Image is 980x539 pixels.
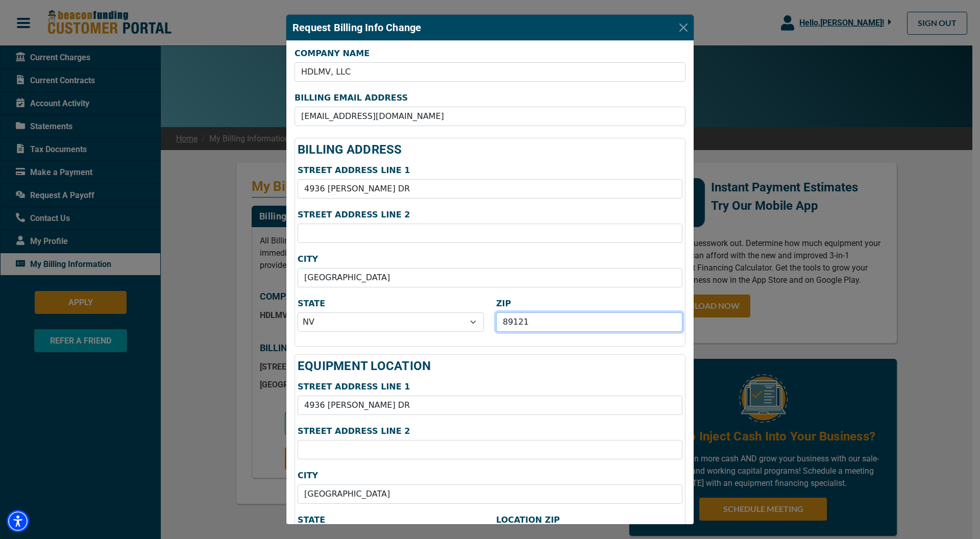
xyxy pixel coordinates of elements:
[295,93,685,103] label: BILLING EMAIL ADDRESS
[298,166,682,175] label: STREET ADDRESS LINE 1
[298,357,682,375] h4: EQUIPMENT LOCATION
[496,516,682,525] label: LOCATION ZIP
[7,510,29,532] div: Accessibility Menu
[298,255,682,264] label: CITY
[298,427,682,436] label: STREET ADDRESS LINE 2
[298,471,682,480] label: CITY
[295,49,685,58] label: COMPANY NAME
[298,516,484,525] label: STATE
[298,141,682,158] h4: BILLING ADDRESS
[292,20,421,35] h5: Request Billing Info Change
[298,299,484,308] label: STATE
[496,299,682,308] label: ZIP
[298,382,682,391] label: STREET ADDRESS LINE 1
[675,19,692,36] button: Close
[298,210,682,219] label: STREET ADDRESS LINE 2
